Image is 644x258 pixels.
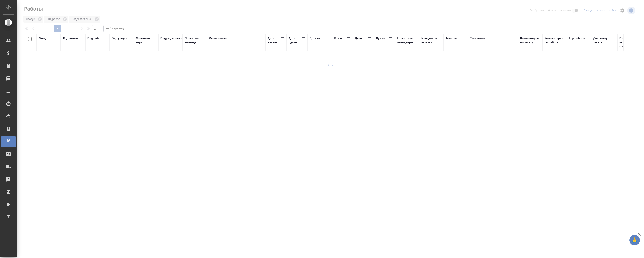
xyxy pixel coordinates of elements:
div: Языковая пара [136,36,156,45]
div: Исполнитель [209,36,228,40]
div: Тематика [446,36,458,40]
div: Вид услуги [112,36,127,40]
div: Клиентские менеджеры [397,36,417,45]
div: Менеджеры верстки [421,36,441,45]
div: Комментарии по работе [545,36,565,45]
div: Подразделение [160,36,182,40]
div: Ед. изм [310,36,320,40]
div: Цена [355,36,362,40]
div: Дата начала [268,36,280,45]
div: Прогресс исполнителя в SC [619,36,638,49]
div: Дата сдачи [289,36,301,45]
div: Доп. статус заказа [593,36,615,45]
div: Тэги заказа [470,36,486,40]
div: Сумма [376,36,385,40]
div: Проектная команда [185,36,205,45]
div: Кол-во [334,36,343,40]
div: Код работы [569,36,585,40]
button: 🙏 [629,235,640,245]
span: 🙏 [631,236,638,245]
div: Статус [39,36,48,40]
div: Код заказа [63,36,78,40]
div: Вид работ [87,36,102,40]
div: Комментарии по заказу [520,36,540,45]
